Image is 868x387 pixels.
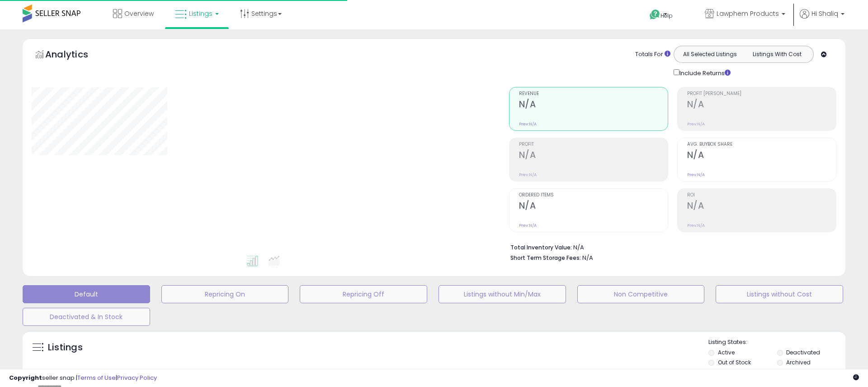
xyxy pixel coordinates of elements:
[800,9,844,29] a: Hi Shaliq
[582,253,593,262] span: N/A
[519,172,537,177] small: Prev: N/A
[161,285,289,303] button: Repricing On
[23,308,150,326] button: Deactivated & In Stock
[717,9,779,18] span: Lawphem Products
[510,241,830,252] li: N/A
[124,9,154,18] span: Overview
[649,9,660,20] i: Get Help
[687,172,705,177] small: Prev: N/A
[635,50,670,59] div: Totals For
[9,374,157,382] div: seller snap | |
[510,254,581,262] b: Short Term Storage Fees:
[577,285,705,303] button: Non Competitive
[687,150,836,162] h2: N/A
[519,99,668,111] h2: N/A
[519,91,668,96] span: Revenue
[510,244,572,251] b: Total Inventory Value:
[642,2,690,29] a: Help
[300,285,427,303] button: Repricing Off
[716,285,843,303] button: Listings without Cost
[676,48,744,60] button: All Selected Listings
[687,223,705,228] small: Prev: N/A
[519,150,668,162] h2: N/A
[519,223,537,228] small: Prev: N/A
[519,193,668,198] span: Ordered Items
[687,142,836,147] span: Avg. Buybox Share
[743,48,811,60] button: Listings With Cost
[687,91,836,96] span: Profit [PERSON_NAME]
[23,285,150,303] button: Default
[189,9,212,18] span: Listings
[519,201,668,213] h2: N/A
[687,99,836,111] h2: N/A
[45,48,106,63] h5: Analytics
[667,67,741,78] div: Include Returns
[660,12,673,19] span: Help
[519,121,537,127] small: Prev: N/A
[687,193,836,198] span: ROI
[519,142,668,147] span: Profit
[439,285,566,303] button: Listings without Min/Max
[687,121,705,127] small: Prev: N/A
[811,9,838,18] span: Hi Shaliq
[9,373,42,382] strong: Copyright
[687,201,836,213] h2: N/A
